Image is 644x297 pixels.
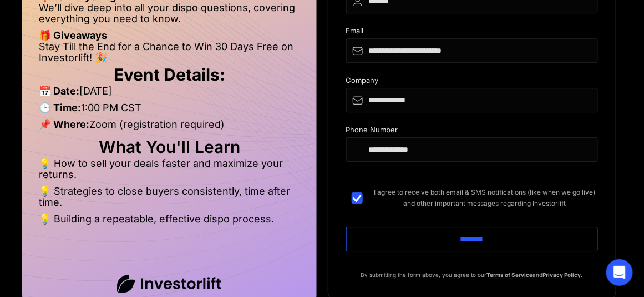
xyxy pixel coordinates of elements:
div: Phone Number [346,126,599,137]
div: Email [346,27,599,38]
div: Open Intercom Messenger [606,259,633,286]
li: 💡 Strategies to close buyers consistently, time after time. [39,186,300,214]
a: Privacy Policy [543,271,581,278]
li: 💡 Building a repeatable, effective dispo process. [39,214,300,225]
li: Stay Till the End for a Chance to Win 30 Days Free on Investorlift! 🎉 [39,41,300,63]
li: We’ll dive deep into all your dispo questions, covering everything you need to know. [39,2,300,30]
li: 1:00 PM CST [39,102,300,119]
strong: 🎁 Giveaways [39,29,107,41]
strong: 🕒 Time: [39,102,81,113]
strong: Event Details: [114,65,225,85]
p: By submitting the form above, you agree to our and . [346,269,599,280]
a: Terms of Service [487,271,533,278]
strong: 📅 Date: [39,85,79,97]
h2: What You'll Learn [39,141,300,152]
strong: 📌 Where: [39,118,89,130]
li: [DATE] [39,86,300,102]
div: Company [346,76,599,88]
span: I agree to receive both email & SMS notifications (like when we go live) and other important mess... [372,187,599,209]
li: Zoom (registration required) [39,119,300,136]
li: 💡 How to sell your deals faster and maximize your returns. [39,158,300,186]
